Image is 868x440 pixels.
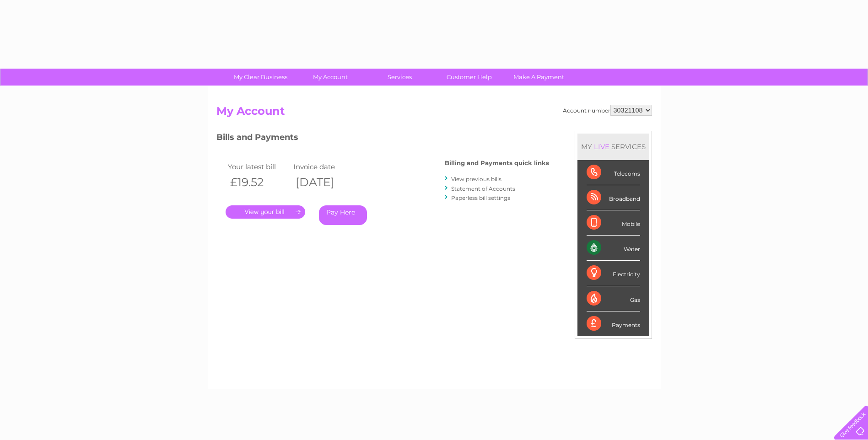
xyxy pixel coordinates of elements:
[291,173,357,192] th: [DATE]
[216,105,652,122] h2: My Account
[431,69,507,86] a: Customer Help
[292,69,368,86] a: My Account
[577,134,649,160] div: MY SERVICES
[587,261,640,286] div: Electricity
[587,236,640,261] div: Water
[226,161,291,173] td: Your latest bill
[451,194,510,201] a: Paperless bill settings
[451,176,501,182] a: View previous bills
[451,185,515,192] a: Statement of Accounts
[226,205,305,219] a: .
[587,286,640,311] div: Gas
[291,161,357,173] td: Invoice date
[445,160,549,166] h4: Billing and Payments quick links
[226,173,291,192] th: £19.52
[216,131,549,147] h3: Bills and Payments
[587,311,640,336] div: Payments
[501,69,577,86] a: Make A Payment
[587,185,640,210] div: Broadband
[563,105,652,116] div: Account number
[362,69,437,86] a: Services
[587,160,640,185] div: Telecoms
[319,205,367,225] a: Pay Here
[223,69,298,86] a: My Clear Business
[592,142,611,151] div: LIVE
[587,210,640,236] div: Mobile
